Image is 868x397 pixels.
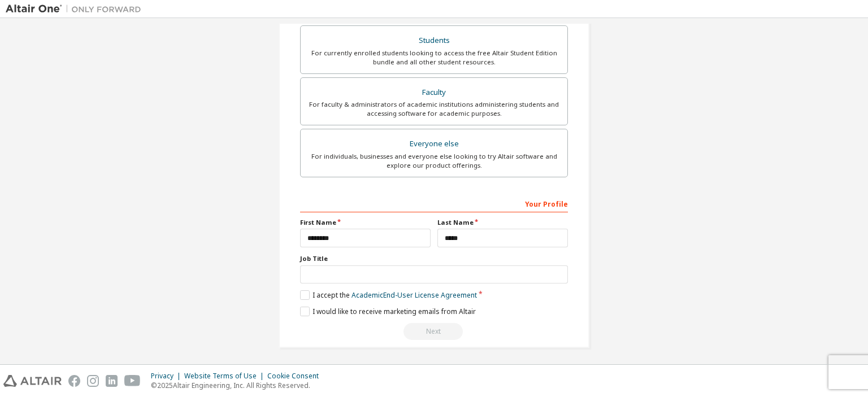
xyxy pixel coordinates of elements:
[300,290,477,300] label: I accept the
[151,372,184,381] div: Privacy
[437,218,568,227] label: Last Name
[300,194,568,212] div: Your Profile
[68,375,80,387] img: facebook.svg
[307,136,561,152] div: Everyone else
[300,307,476,316] label: I would like to receive marketing emails from Altair
[3,375,62,387] img: altair_logo.svg
[300,218,431,227] label: First Name
[87,375,99,387] img: instagram.svg
[300,323,568,340] div: Read and acccept EULA to continue
[6,3,147,15] img: Altair One
[267,372,325,381] div: Cookie Consent
[307,100,561,118] div: For faculty & administrators of academic institutions administering students and accessing softwa...
[307,152,561,170] div: For individuals, businesses and everyone else looking to try Altair software and explore our prod...
[124,375,141,387] img: youtube.svg
[106,375,118,387] img: linkedin.svg
[351,290,477,300] a: Academic End-User License Agreement
[184,372,267,381] div: Website Terms of Use
[307,49,561,67] div: For currently enrolled students looking to access the free Altair Student Edition bundle and all ...
[307,33,561,49] div: Students
[300,254,568,263] label: Job Title
[307,85,561,101] div: Faculty
[151,381,325,390] p: © 2025 Altair Engineering, Inc. All Rights Reserved.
